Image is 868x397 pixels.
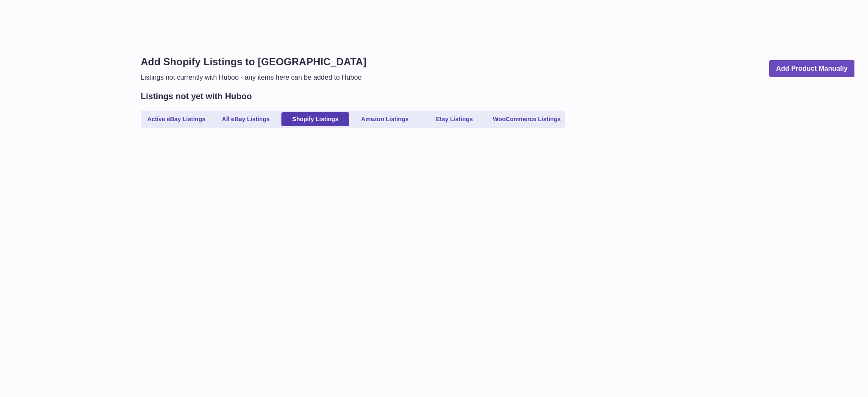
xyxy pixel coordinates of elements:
a: All eBay Listings [212,112,280,126]
h1: Add Shopify Listings to [GEOGRAPHIC_DATA] [141,55,366,69]
a: Active eBay Listings [142,112,210,126]
h2: Listings not yet with Huboo [141,91,252,102]
a: Etsy Listings [420,112,488,126]
a: Amazon Listings [351,112,419,126]
a: Shopify Listings [281,112,349,126]
a: WooCommerce Listings [490,112,564,126]
a: Add Product Manually [769,60,854,78]
p: Listings not currently with Huboo - any items here can be added to Huboo [141,73,366,82]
